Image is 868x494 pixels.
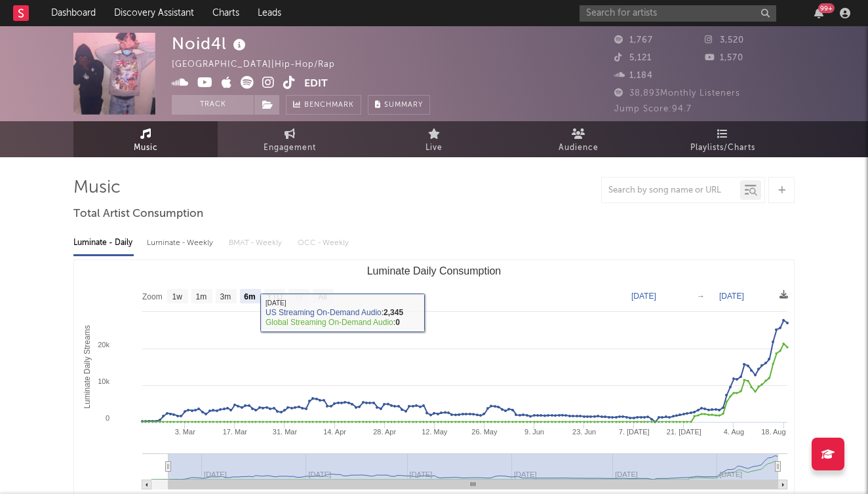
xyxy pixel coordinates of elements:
span: 1,570 [705,54,743,62]
span: Total Artist Consumption [73,206,203,222]
span: Playlists/Charts [690,140,755,156]
button: Track [172,95,254,115]
text: 21. [DATE] [667,428,701,436]
div: Noid4l [172,33,249,54]
button: Summary [368,95,430,115]
a: Music [73,121,218,157]
text: 0 [106,414,109,422]
a: Audience [506,121,650,157]
span: Audience [559,140,599,156]
div: Luminate - Weekly [147,232,216,254]
text: All [318,292,326,301]
text: 1m [196,292,207,301]
div: [GEOGRAPHIC_DATA] | Hip-Hop/Rap [172,57,350,73]
text: Luminate Daily Streams [83,325,92,408]
text: Luminate Daily Consumption [367,265,502,276]
text: 14. Apr [323,428,346,436]
text: 4. Aug [724,428,744,436]
text: 20k [98,341,109,349]
a: Engagement [218,121,362,157]
text: 10k [98,377,109,385]
span: 1,767 [614,36,653,45]
text: 26. May [471,428,498,436]
text: 18. Aug [761,428,785,436]
text: Zoom [142,292,163,301]
button: Edit [304,76,328,92]
text: 9. Jun [524,428,544,436]
span: 38,893 Monthly Listeners [614,89,740,98]
a: Playlists/Charts [650,121,795,157]
text: 17. Mar [223,428,248,436]
text: 1w [172,292,183,301]
span: 5,121 [614,54,652,62]
span: Benchmark [304,98,354,113]
text: [DATE] [719,292,744,301]
span: Summary [384,102,423,109]
text: 3. Mar [175,428,196,436]
input: Search by song name or URL [602,185,740,196]
span: Jump Score: 94.7 [614,105,692,113]
text: 1y [294,292,303,301]
a: Live [362,121,506,157]
text: [DATE] [631,292,656,301]
text: 3m [220,292,231,301]
div: Luminate - Daily [73,232,134,254]
input: Search for artists [580,5,776,22]
a: Benchmark [286,95,361,115]
text: 6m [244,292,255,301]
span: 3,520 [705,36,744,45]
div: 99 + [818,3,835,13]
text: 7. [DATE] [619,428,650,436]
text: 23. Jun [572,428,596,436]
text: 31. Mar [273,428,298,436]
text: YTD [267,292,283,301]
button: 99+ [814,8,823,18]
span: Engagement [264,140,316,156]
text: 12. May [422,428,448,436]
text: → [697,292,705,301]
span: 1,184 [614,71,653,80]
span: Live [425,140,443,156]
text: 28. Apr [373,428,396,436]
span: Music [134,140,158,156]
